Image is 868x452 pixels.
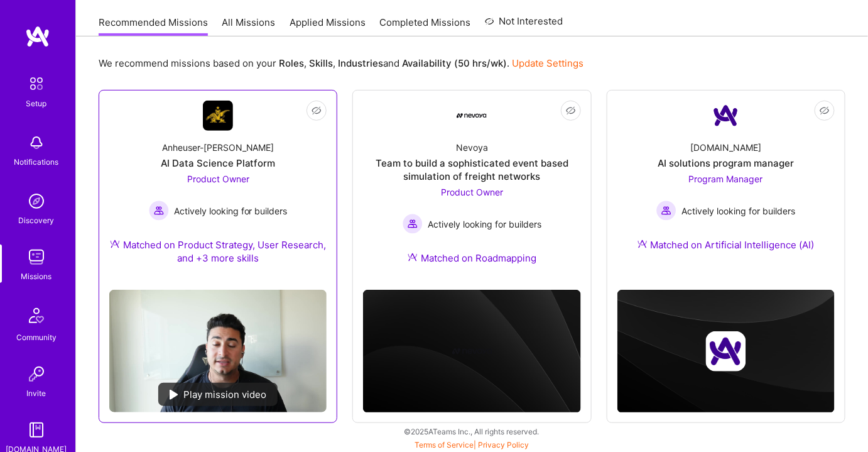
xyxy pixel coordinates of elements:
img: Actively looking for builders [149,201,169,221]
b: Industries [338,57,383,69]
a: Company LogoAnheuser-[PERSON_NAME]AI Data Science PlatformProduct Owner Actively looking for buil... [109,101,327,280]
a: Company LogoNevoyaTeam to build a sophisticated event based simulation of freight networksProduct... [363,101,580,280]
a: Terms of Service [415,440,474,449]
div: Team to build a sophisticated event based simulation of freight networks [363,157,580,183]
img: Company logo [452,331,492,372]
a: Privacy Policy [478,440,529,449]
span: Program Manager [689,174,763,184]
i: icon EyeClosed [312,106,322,116]
img: Company Logo [711,101,741,131]
img: Community [21,300,52,331]
span: Actively looking for builders [681,204,795,218]
img: Company Logo [203,101,233,131]
img: Actively looking for builders [403,214,423,234]
img: Ateam Purple Icon [110,239,120,249]
div: AI solutions program manager [658,157,794,170]
a: Recommended Missions [99,16,208,36]
b: Skills [309,57,333,69]
img: logo [25,25,50,48]
span: Actively looking for builders [428,218,541,231]
span: Actively looking for builders [174,204,288,218]
div: Invite [27,387,46,400]
img: bell [24,130,49,155]
img: Ateam Purple Icon [408,252,418,262]
div: Anheuser-[PERSON_NAME] [162,141,274,154]
img: guide book [24,417,49,443]
b: Availability (50 hrs/wk) [402,57,507,69]
img: Company Logo [457,113,487,118]
a: Company Logo[DOMAIN_NAME]AI solutions program managerProgram Manager Actively looking for builder... [617,101,835,267]
img: Company logo [706,331,746,372]
b: Roles [279,57,304,69]
img: play [170,390,178,400]
div: [DOMAIN_NAME] [690,141,761,154]
img: No Mission [109,290,327,412]
a: Applied Missions [290,16,366,36]
span: Product Owner [187,174,249,184]
img: Ateam Purple Icon [637,239,648,249]
span: | [415,440,529,449]
img: Invite [24,361,49,387]
div: Notifications [14,155,59,168]
div: © 2025 ATeams Inc., All rights reserved. [75,416,868,447]
p: We recommend missions based on your , , and . [99,57,583,70]
div: Play mission video [158,383,278,406]
i: icon EyeClosed [566,106,576,116]
img: teamwork [24,245,49,270]
div: Matched on Artificial Intelligence (AI) [637,238,815,251]
div: Setup [26,97,47,110]
img: cover [617,290,835,413]
a: Not Interested [485,14,563,36]
div: Matched on Roadmapping [408,251,536,265]
img: setup [23,70,50,97]
a: Completed Missions [380,16,471,36]
div: Matched on Product Strategy, User Research, and +3 more skills [109,238,327,265]
img: Actively looking for builders [656,201,676,221]
span: Product Owner [441,187,503,197]
i: icon EyeClosed [820,106,830,116]
div: AI Data Science Platform [161,157,276,170]
div: Discovery [19,214,55,227]
div: Nevoya [456,141,488,154]
a: All Missions [222,16,276,36]
img: discovery [24,189,49,214]
img: cover [363,290,580,413]
div: Missions [21,270,52,283]
a: Update Settings [512,57,583,69]
div: Community [16,331,57,344]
